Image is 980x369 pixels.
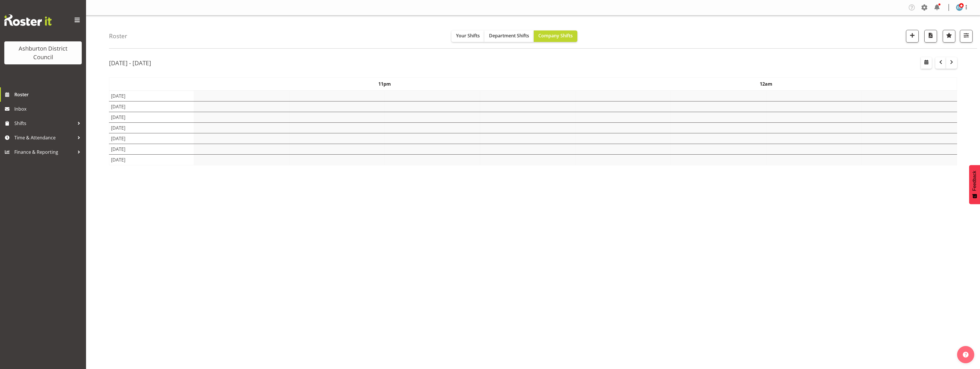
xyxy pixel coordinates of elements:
td: [DATE] [109,133,194,144]
span: Feedback [972,171,977,191]
span: Your Shifts [456,32,480,39]
td: [DATE] [109,122,194,133]
span: Department Shifts [489,32,529,39]
td: [DATE] [109,101,194,112]
h4: Roster [109,33,127,39]
span: Time & Attendance [14,133,75,142]
th: 12am [575,77,957,91]
img: help-xxl-2.png [963,352,969,358]
img: ellen-nicol5656.jpg [956,4,963,11]
span: Company Shifts [538,32,573,39]
button: Company Shifts [534,30,577,42]
img: Rosterit website logo [4,14,52,26]
td: [DATE] [109,154,194,165]
button: Add a new shift [906,30,919,43]
td: [DATE] [109,112,194,122]
button: Your Shifts [451,30,484,42]
span: Inbox [14,105,83,113]
span: Finance & Reporting [14,148,75,156]
th: 11pm [194,77,575,91]
div: Ashburton District Council [10,44,76,61]
button: Feedback - Show survey [969,165,980,204]
button: Department Shifts [484,30,534,42]
button: Select a specific date within the roster. [921,57,932,69]
button: Filter Shifts [960,30,973,43]
h2: [DATE] - [DATE] [109,59,151,67]
span: Roster [14,90,83,99]
button: Download a PDF of the roster according to the set date range. [924,30,937,43]
td: [DATE] [109,91,194,101]
button: Highlight an important date within the roster. [943,30,955,43]
span: Shifts [14,119,75,128]
td: [DATE] [109,144,194,154]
